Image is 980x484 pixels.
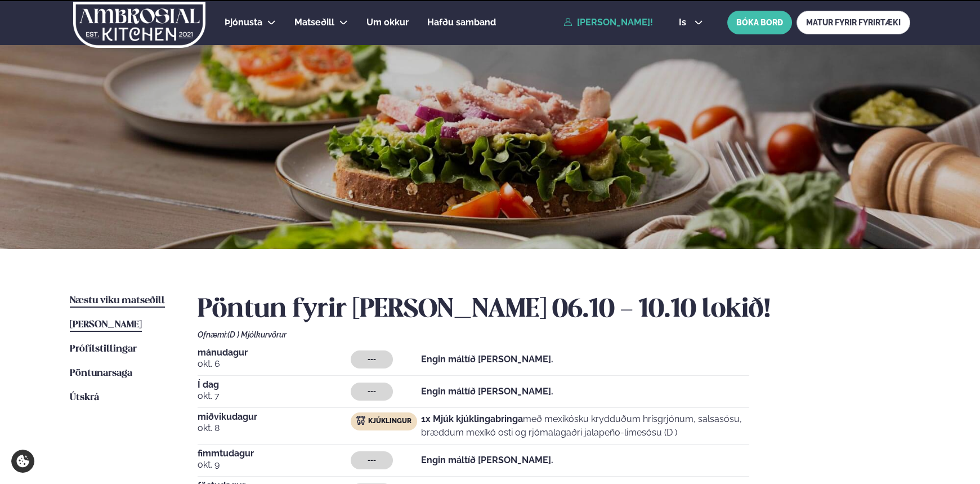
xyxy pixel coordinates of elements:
[198,294,910,326] h2: Pöntun fyrir [PERSON_NAME] 06.10 - 10.10 lokið!
[198,449,351,458] span: fimmtudagur
[70,393,99,402] span: Útskrá
[198,389,351,403] span: okt. 7
[368,456,376,465] span: ---
[421,414,523,424] strong: 1x Mjúk kjúklingabringa
[796,11,910,34] a: MATUR FYRIR FYRIRTÆKI
[198,380,351,389] span: Í dag
[294,16,334,29] a: Matseðill
[11,450,34,473] a: Cookie settings
[421,455,553,465] strong: Engin máltíð [PERSON_NAME].
[70,367,132,380] a: Pöntunarsaga
[368,355,376,364] span: ---
[366,16,409,29] a: Um okkur
[70,294,165,308] a: Næstu viku matseðill
[356,416,365,425] img: chicken.svg
[563,17,653,28] a: [PERSON_NAME]!
[368,417,411,426] span: Kjúklingur
[198,357,351,371] span: okt. 6
[368,387,376,396] span: ---
[198,330,910,339] div: Ofnæmi:
[670,18,712,27] button: is
[70,318,142,332] a: [PERSON_NAME]
[72,2,207,48] img: logo
[198,412,351,421] span: miðvikudagur
[421,412,749,439] p: með mexíkósku krydduðum hrísgrjónum, salsasósu, bræddum mexíkó osti og rjómalagaðri jalapeño-lime...
[294,17,334,28] span: Matseðill
[70,343,137,356] a: Prófílstillingar
[679,18,690,27] span: is
[427,17,496,28] span: Hafðu samband
[70,320,142,330] span: [PERSON_NAME]
[421,386,553,397] strong: Engin máltíð [PERSON_NAME].
[70,368,132,378] span: Pöntunarsaga
[227,330,287,339] span: (D ) Mjólkurvörur
[70,296,165,305] span: Næstu viku matseðill
[421,354,553,365] strong: Engin máltíð [PERSON_NAME].
[70,344,137,354] span: Prófílstillingar
[198,458,351,472] span: okt. 9
[198,348,351,357] span: mánudagur
[225,17,262,28] span: Þjónusta
[427,16,496,29] a: Hafðu samband
[225,16,262,29] a: Þjónusta
[70,391,99,405] a: Útskrá
[198,421,351,435] span: okt. 8
[727,11,792,34] button: BÓKA BORÐ
[366,17,409,28] span: Um okkur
